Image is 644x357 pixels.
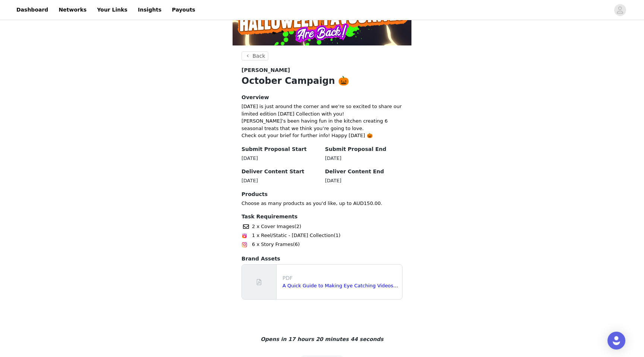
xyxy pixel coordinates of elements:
span: [PERSON_NAME] [241,66,290,74]
h4: Brand Assets [241,255,402,263]
div: [DATE] [241,155,319,162]
h1: October Campaign 🎃 [241,74,402,88]
span: (2) [294,223,301,230]
h4: Task Requirements [241,213,402,221]
a: Insights [133,1,166,18]
div: avatar [616,4,624,16]
h4: Submit Proposal End [325,145,402,153]
div: [DATE] [325,177,402,184]
a: Dashboard [12,1,53,18]
img: Instagram Icon [241,242,247,248]
a: Payouts [167,1,200,18]
h4: Overview [241,94,402,101]
span: (6) [293,241,300,248]
p: Choose as many products as you'd like, up to AUD150.00. [241,200,402,207]
span: 2 x Cover Images [252,223,294,230]
button: Back [241,51,268,60]
a: A Quick Guide to Making Eye Catching Videos.pdf [282,283,403,288]
span: (1) [334,232,340,239]
div: Open Intercom Messenger [607,332,625,350]
span: Check out your brief for further info! Happy [DATE] 🎃 [241,133,373,138]
h4: Deliver Content Start [241,168,319,176]
div: [DATE] [325,155,402,162]
span: [PERSON_NAME]’s been having fun in the kitchen creating 6 seasonal treats that we think you’re go... [241,118,388,131]
span: Opens in 17 hours 20 minutes 44 seconds [261,336,383,342]
span: 6 x Story Frames [252,241,293,248]
p: PDF [282,274,399,282]
h4: Deliver Content End [325,168,402,176]
span: 1 x Reel/Static - [DATE] Collection [252,232,334,239]
a: Networks [54,1,91,18]
span: [DATE] is just around the corner and we’re so excited to share our limited edition [DATE] Collect... [241,104,401,117]
h4: Products [241,190,402,198]
img: Instagram Reels Icon [241,233,247,239]
h4: Submit Proposal Start [241,145,319,153]
a: Your Links [92,1,132,18]
div: [DATE] [241,177,319,184]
